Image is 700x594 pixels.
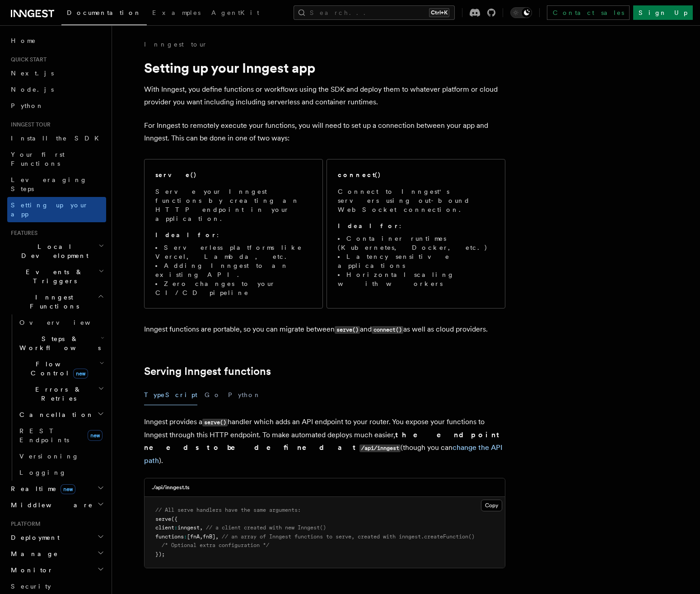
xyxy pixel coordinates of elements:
span: new [61,484,75,494]
button: Local Development [7,239,106,264]
span: // an array of Inngest functions to serve, created with inngest.createFunction() [222,533,475,540]
span: new [88,430,103,441]
span: Node.js [11,86,54,93]
span: Monitor [7,566,53,575]
span: Versioning [19,453,79,460]
a: Contact sales [547,5,630,20]
code: /api/inngest [359,444,401,452]
p: Inngest provides a handler which adds an API endpoint to your router. You expose your functions t... [144,416,505,467]
button: Copy [481,500,502,511]
strong: Ideal for [338,222,399,229]
span: Documentation [67,9,141,16]
span: Next.js [11,70,54,77]
span: : [174,524,177,531]
p: With Inngest, you define functions or workflows using the SDK and deploy them to whatever platfor... [144,83,505,108]
a: Documentation [61,3,147,25]
p: For Inngest to remotely execute your functions, you will need to set up a connection between your... [144,119,505,145]
h1: Setting up your Inngest app [144,60,505,76]
span: Leveraging Steps [11,176,87,192]
a: Next.js [7,65,106,81]
a: serve()Serve your Inngest functions by creating an HTTP endpoint in your application.Ideal for:Se... [144,159,323,309]
span: Examples [152,9,201,16]
a: REST Endpointsnew [16,423,106,448]
span: Setting up your app [11,201,89,218]
p: : [155,230,312,239]
button: Python [228,385,261,405]
span: Local Development [7,242,98,260]
span: AgentKit [211,9,259,16]
li: Zero changes to your CI/CD pipeline [155,279,312,297]
span: // a client created with new Inngest() [206,524,326,531]
a: connect()Connect to Inngest's servers using out-bound WebSocket connection.Ideal for:Container ru... [327,159,505,309]
button: Events & Triggers [7,264,106,289]
button: Manage [7,546,106,562]
span: Home [11,36,36,45]
h2: serve() [155,170,197,179]
span: fnB] [203,533,215,540]
li: Container runtimes (Kubernetes, Docker, etc.) [338,234,494,252]
span: Python [11,102,44,109]
button: Go [205,385,221,405]
span: new [73,369,88,379]
button: Toggle dark mode [510,7,532,18]
code: serve() [202,419,228,426]
p: Serve your Inngest functions by creating an HTTP endpoint in your application. [155,187,312,223]
h2: connect() [338,170,381,179]
span: serve [155,516,171,522]
span: Flow Control [16,360,99,378]
div: Inngest Functions [7,314,106,481]
span: , [200,524,203,531]
span: client [155,524,174,531]
li: Adding Inngest to an existing API. [155,261,312,279]
button: TypeScript [144,385,197,405]
a: Logging [16,464,106,481]
span: REST Endpoints [19,427,69,444]
button: Search...Ctrl+K [294,5,455,20]
button: Deployment [7,529,106,546]
a: Setting up your app [7,197,106,222]
span: }); [155,551,165,557]
li: Horizontal scaling with workers [338,270,494,288]
a: Your first Functions [7,146,106,172]
a: Overview [16,314,106,331]
a: AgentKit [206,3,265,24]
span: : [184,533,187,540]
span: Inngest Functions [7,293,98,311]
code: serve() [335,326,360,334]
a: Home [7,33,106,49]
h3: ./api/inngest.ts [152,484,190,491]
span: Middleware [7,500,93,510]
span: Cancellation [16,410,94,419]
span: Install the SDK [11,135,104,142]
a: Leveraging Steps [7,172,106,197]
a: Serving Inngest functions [144,365,271,378]
button: Flow Controlnew [16,356,106,381]
span: Your first Functions [11,151,65,167]
span: functions [155,533,184,540]
button: Inngest Functions [7,289,106,314]
a: Examples [147,3,206,24]
span: [fnA [187,533,200,540]
p: : [338,221,494,230]
span: /* Optional extra configuration */ [162,542,269,548]
button: Realtimenew [7,481,106,497]
span: Features [7,229,37,237]
kbd: Ctrl+K [429,8,449,17]
span: Quick start [7,56,47,63]
a: Node.js [7,81,106,98]
span: Inngest tour [7,121,51,128]
a: Inngest tour [144,40,207,49]
button: Middleware [7,497,106,513]
span: inngest [177,524,200,531]
a: Install the SDK [7,130,106,146]
span: Overview [19,319,112,326]
p: Inngest functions are portable, so you can migrate between and as well as cloud providers. [144,323,505,336]
span: , [200,533,203,540]
button: Errors & Retries [16,381,106,407]
li: Latency sensitive applications [338,252,494,270]
span: Logging [19,469,66,476]
span: Manage [7,549,58,558]
span: Realtime [7,484,75,493]
span: ({ [171,516,177,522]
li: Serverless platforms like Vercel, Lambda, etc. [155,243,312,261]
